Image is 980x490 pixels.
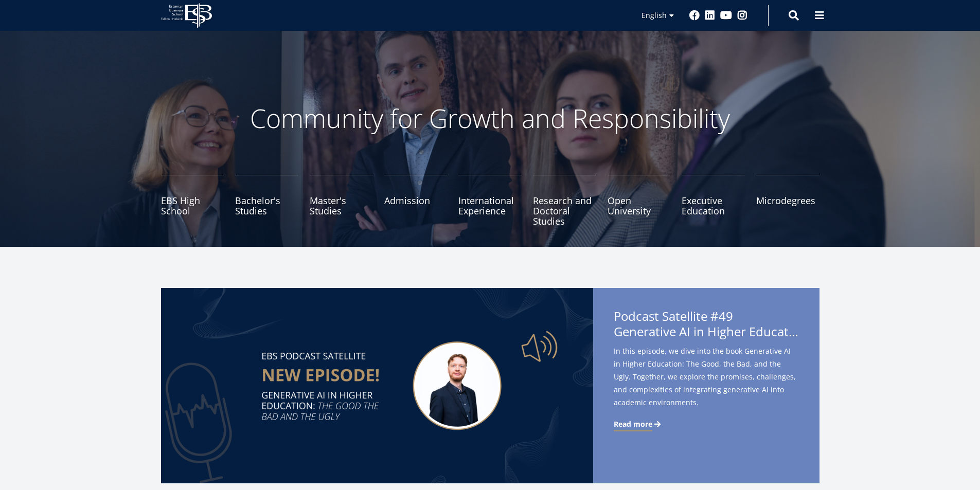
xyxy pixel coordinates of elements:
a: Instagram [737,10,747,21]
a: Facebook [689,10,700,21]
a: Master's Studies [310,175,373,226]
a: Linkedin [705,10,715,21]
a: Admission [384,175,448,226]
a: International Experience [458,175,522,226]
span: Podcast Satellite #49 [614,308,799,342]
a: Executive Education [682,175,745,226]
a: EBS High School [161,175,224,226]
a: Open University [608,175,671,226]
img: Satellite #49 [161,288,593,483]
span: Read more [614,419,652,429]
a: Read more [614,419,663,429]
span: Generative AI in Higher Education: The Good, the Bad, and the Ugly [614,324,799,339]
a: Research and Doctoral Studies [533,175,596,226]
p: Community for Growth and Responsibility [218,103,763,134]
a: Microdegrees [756,175,819,226]
a: Youtube [720,10,732,21]
a: Bachelor's Studies [235,175,298,226]
span: In this episode, we dive into the book Generative AI in Higher Education: The Good, the Bad, and ... [614,344,799,409]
